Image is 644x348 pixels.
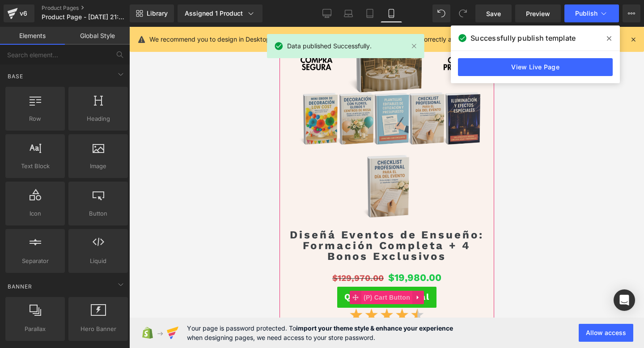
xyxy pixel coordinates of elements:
[133,264,144,277] a: Expand / Collapse
[338,4,359,22] a: Laptop
[71,324,125,334] span: Hero Banner
[71,209,125,218] span: Button
[187,323,453,342] span: Your page is password protected. To when designing pages, we need access to your store password.
[575,10,597,17] span: Publish
[42,4,144,12] a: Product Pages
[8,161,62,171] span: Text Block
[82,264,133,277] span: (P) Cart Button
[526,9,550,18] span: Preview
[8,114,62,123] span: Row
[316,4,338,22] a: Desktop
[109,243,162,258] span: $19,980.00
[486,9,501,18] span: Save
[149,34,559,44] p: We recommend you to design in Desktop first to ensure the responsive layout would display correct...
[42,13,127,21] span: Product Page - [DATE] 21:55:28
[71,161,125,171] span: Image
[58,260,157,281] button: Quiero mi manual
[7,72,24,81] span: Base
[85,313,146,323] p: 100% Online
[53,246,104,256] span: $129,970.00
[147,9,168,17] span: Library
[71,114,125,123] span: Heading
[579,324,633,342] button: Allow access
[4,4,34,22] a: v6
[287,41,372,51] span: Data published Successfully.
[296,324,453,332] strong: import your theme style & enhance your experience
[8,209,62,218] span: Icon
[4,295,210,306] p: +897 Descargas
[454,4,472,22] button: Redo
[515,4,561,22] a: Preview
[8,256,62,266] span: Separator
[71,256,125,266] span: Liquid
[458,58,613,76] a: View Live Page
[185,9,255,18] div: Assigned 1 Product
[359,4,381,22] a: Tablet
[381,4,402,22] a: Mobile
[65,265,150,275] span: Quiero mi manual
[623,4,640,22] button: More
[8,324,62,334] span: Parallax
[432,4,450,22] button: Undo
[7,282,33,291] span: Banner
[614,289,635,311] div: Open Intercom Messenger
[18,8,29,19] div: v6
[4,203,210,235] a: Diseñá Eventos de Ensueño: Formación Completa + 4 Bonos Exclusivos
[65,27,130,45] a: Global Style
[470,33,576,43] span: Successfully publish template
[564,4,619,22] button: Publish
[130,4,174,22] a: New Library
